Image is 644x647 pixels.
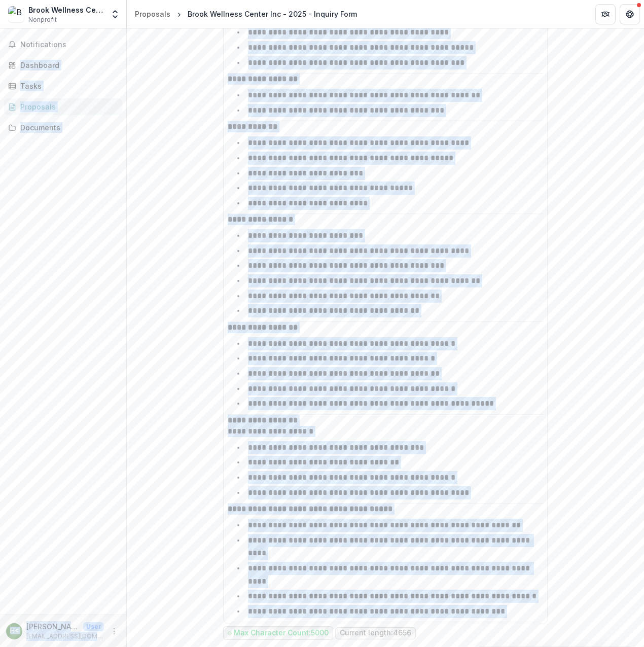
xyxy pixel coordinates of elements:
div: Brook Wellness Center Inc [28,5,104,15]
p: Current length: 4656 [340,629,411,637]
a: Proposals [131,7,174,21]
a: Tasks [4,78,122,94]
nav: breadcrumb [131,7,361,21]
p: [PERSON_NAME] <[PERSON_NAME][EMAIL_ADDRESS][DOMAIN_NAME]> [26,621,79,632]
a: Dashboard [4,57,122,74]
div: Heather Jacobson <heather@thebrookwellnesscenter.org> [10,628,19,634]
img: Brook Wellness Center Inc [8,6,24,22]
div: Proposals [20,101,114,112]
div: Dashboard [20,60,114,70]
button: Partners [595,4,616,24]
span: Nonprofit [28,15,57,24]
div: Brook Wellness Center Inc - 2025 - Inquiry Form [188,9,357,19]
span: Notifications [20,41,118,49]
a: Documents [4,119,122,136]
div: Proposals [135,9,170,19]
p: [EMAIL_ADDRESS][DOMAIN_NAME] [26,632,104,641]
p: User [83,622,104,631]
div: Tasks [20,81,114,91]
button: Open entity switcher [108,4,122,24]
button: Get Help [620,4,640,24]
button: Notifications [4,37,122,53]
button: More [108,625,120,637]
a: Proposals [4,98,122,115]
div: Documents [20,122,114,133]
p: Max Character Count: 5000 [234,629,329,637]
